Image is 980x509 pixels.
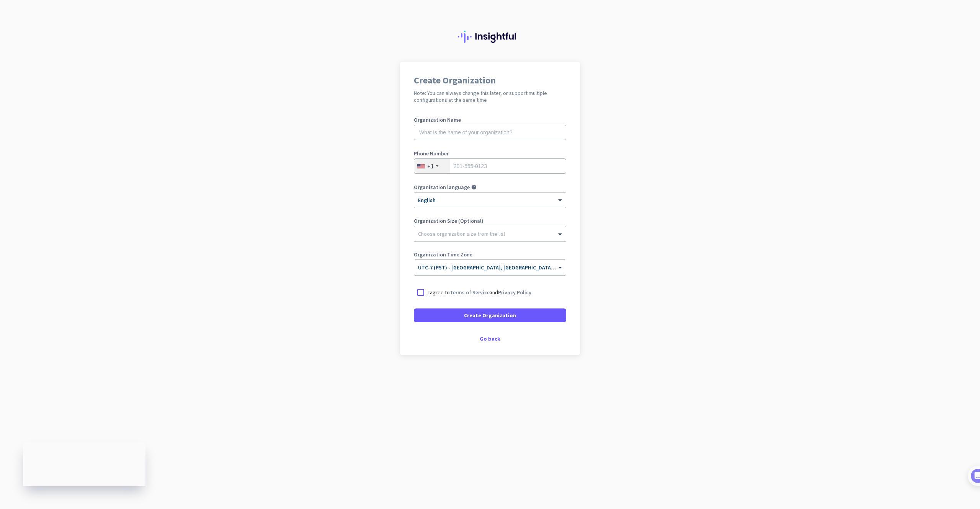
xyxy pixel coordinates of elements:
div: Go back [414,336,566,341]
input: What is the name of your organization? [414,125,566,140]
p: I agree to and [428,289,531,296]
label: Organization Name [414,117,566,122]
label: Organization language [414,184,470,190]
iframe: Insightful Status [23,442,145,486]
i: help [471,184,477,190]
a: Terms of Service [450,289,490,296]
h2: Note: You can always change this later, or support multiple configurations at the same time [414,90,566,103]
button: Create Organization [414,308,566,322]
label: Organization Size (Optional) [414,218,566,224]
input: 201-555-0123 [414,158,566,174]
a: Privacy Policy [498,289,531,296]
label: Phone Number [414,151,566,156]
div: +1 [427,162,434,170]
h1: Create Organization [414,76,566,85]
img: Insightful [458,31,522,43]
label: Organization Time Zone [414,252,566,257]
span: Create Organization [464,312,516,319]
